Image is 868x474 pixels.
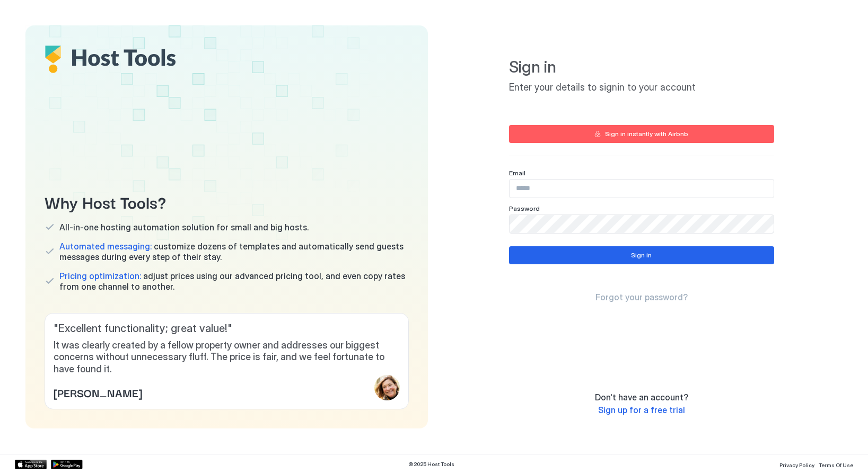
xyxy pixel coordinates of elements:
a: App Store [15,460,47,469]
span: " Excellent functionality; great value! " [54,322,400,335]
a: Privacy Policy [779,459,814,470]
span: Forgot your password? [595,292,688,302]
span: adjust prices using our advanced pricing tool, and even copy rates from one channel to another. [59,271,409,292]
button: Sign in [509,246,774,264]
span: Why Host Tools? [45,190,409,213]
div: profile [374,375,400,400]
a: Forgot your password? [595,292,688,303]
span: Sign in [509,57,774,77]
input: Input Field [510,180,774,198]
span: Email [509,169,525,177]
span: It was clearly created by a fellow property owner and addresses our biggest concerns without unne... [54,339,400,375]
span: Sign up for a free trial [598,405,685,415]
span: Terms Of Use [819,462,853,468]
span: Pricing optimization: [59,271,141,281]
a: Sign up for a free trial [598,405,685,416]
button: Sign in instantly with Airbnb [509,125,774,143]
input: Input Field [510,215,774,233]
span: Privacy Policy [779,462,814,468]
div: Sign in instantly with Airbnb [605,129,688,139]
span: © 2025 Host Tools [408,461,454,468]
span: Password [509,204,540,212]
a: Terms Of Use [819,459,853,470]
a: Google Play Store [51,460,83,469]
span: Automated messaging: [59,241,152,252]
div: Sign in [631,251,652,260]
span: All-in-one hosting automation solution for small and big hosts. [59,222,309,232]
span: Enter your details to signin to your account [509,82,774,94]
span: Don't have an account? [595,392,688,403]
span: [PERSON_NAME] [54,384,142,400]
span: customize dozens of templates and automatically send guests messages during every step of their s... [59,241,409,262]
